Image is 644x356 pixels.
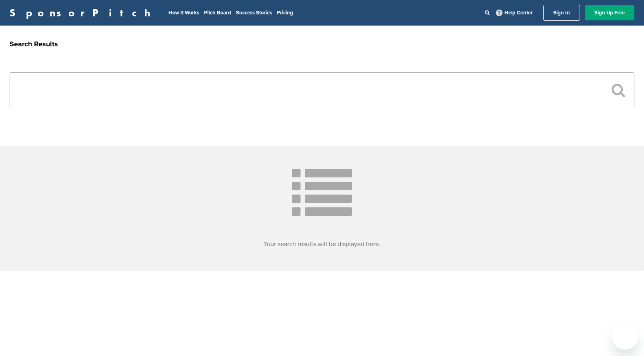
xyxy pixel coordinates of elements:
a: SponsorPitch [10,8,156,18]
h3: Your search results will be displayed here. [10,239,634,249]
a: Sign Up Free [585,5,634,20]
a: Success Stories [236,10,272,16]
h2: Search Results [10,39,634,50]
a: Pitch Board [204,10,231,16]
iframe: Button to launch messaging window [612,324,638,350]
a: Help Center [494,8,534,18]
a: Pricing [277,10,293,16]
a: How It Works [168,10,199,16]
a: Sign In [543,5,580,21]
